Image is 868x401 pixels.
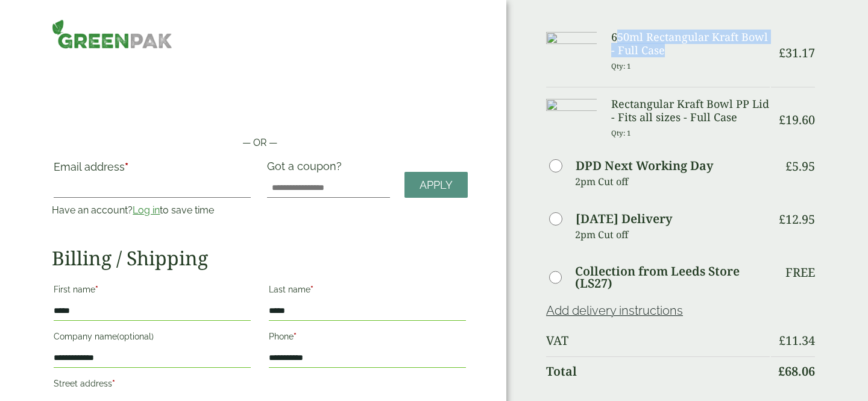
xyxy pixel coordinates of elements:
[785,158,815,174] bdi: 5.95
[576,213,672,225] label: [DATE] Delivery
[267,160,347,178] label: Got a coupon?
[576,160,713,172] label: DPD Next Working Day
[575,226,770,244] p: 2pm Cut off
[546,303,683,318] a: Add delivery instructions
[779,112,785,128] span: £
[54,328,251,349] label: Company name
[779,332,815,349] bdi: 11.34
[575,265,770,289] label: Collection from Leeds Store (LS27)
[294,332,297,341] abbr: required
[310,285,313,294] abbr: required
[611,128,631,137] small: Qty: 1
[52,247,468,270] h2: Billing / Shipping
[117,332,154,341] span: (optional)
[420,178,453,192] span: Apply
[52,19,172,49] img: GreenPak Supplies
[52,203,253,218] p: Have an account? to save time
[611,98,770,124] h3: Rectangular Kraft Bowl PP Lid - Fits all sizes - Full Case
[546,326,770,355] th: VAT
[778,363,815,379] bdi: 68.06
[779,45,785,61] span: £
[52,136,468,150] p: — OR —
[269,281,466,302] label: Last name
[54,281,251,302] label: First name
[611,62,631,71] small: Qty: 1
[112,379,115,388] abbr: required
[779,211,785,227] span: £
[575,172,770,191] p: 2pm Cut off
[269,328,466,349] label: Phone
[546,356,770,386] th: Total
[785,158,792,174] span: £
[125,160,128,173] abbr: required
[779,332,785,349] span: £
[133,204,160,216] a: Log in
[52,97,468,121] iframe: Secure payment button frame
[779,45,815,61] bdi: 31.17
[779,112,815,128] bdi: 19.60
[785,265,815,280] p: Free
[54,162,251,178] label: Email address
[779,211,815,227] bdi: 12.95
[611,31,770,57] h3: 650ml Rectangular Kraft Bowl - Full Case
[54,375,251,396] label: Street address
[95,285,98,294] abbr: required
[404,172,468,198] a: Apply
[778,363,785,379] span: £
